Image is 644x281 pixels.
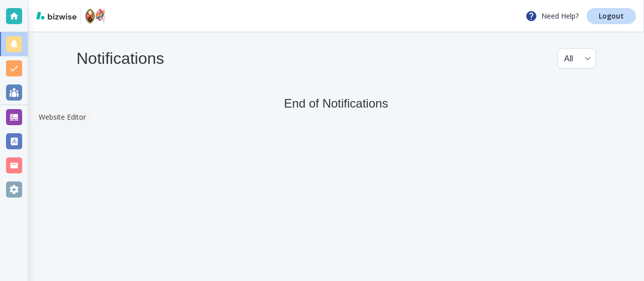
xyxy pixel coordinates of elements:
[76,49,164,68] h4: Notifications
[85,8,105,24] img: Saint Luke's United Church
[587,8,636,24] a: Logout
[284,97,388,111] h5: End of Notifications
[39,112,86,122] p: Website Editor
[36,12,76,20] img: bizwise
[525,10,579,22] p: Need Help?
[564,49,589,68] div: All
[599,13,624,20] p: Logout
